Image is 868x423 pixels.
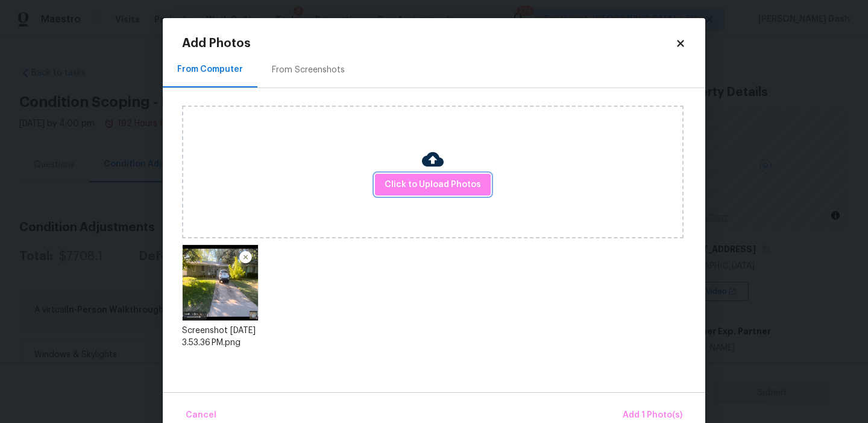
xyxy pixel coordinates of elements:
[177,63,243,75] div: From Computer
[182,37,675,49] h2: Add Photos
[272,64,345,76] div: From Screenshots
[385,177,481,192] span: Click to Upload Photos
[375,174,491,196] button: Click to Upload Photos
[422,148,444,170] img: Cloud Upload Icon
[182,325,259,349] div: Screenshot [DATE] 3.53.36 PM.png
[623,408,682,423] span: Add 1 Photo(s)
[186,408,216,423] span: Cancel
